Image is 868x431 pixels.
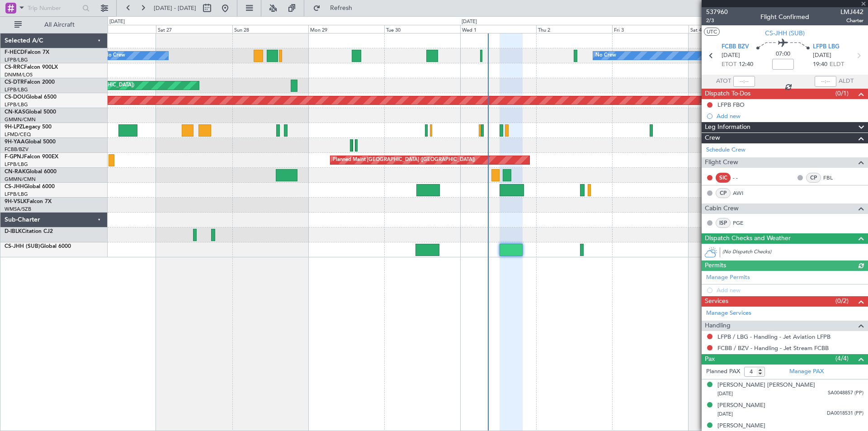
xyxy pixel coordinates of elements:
span: CS-RRC [5,65,24,70]
div: Planned Maint [GEOGRAPHIC_DATA] ([GEOGRAPHIC_DATA]) [333,153,475,167]
a: F-HECDFalcon 7X [5,50,49,55]
span: F-HECD [5,50,24,55]
a: LFPB/LBG [5,161,28,168]
label: Planned PAX [706,367,740,376]
a: WMSA/SZB [5,206,31,213]
a: CS-JHH (SUB)Global 6000 [5,244,71,249]
div: (No Dispatch Checks) [722,248,868,258]
a: LFPB/LBG [5,57,28,63]
span: (0/1) [835,89,849,98]
div: SIC [716,173,731,183]
div: Fri 26 [80,25,156,33]
a: DNMM/LOS [5,71,33,78]
a: CN-KASGlobal 5000 [5,109,56,115]
a: PGE [733,219,753,227]
span: ALDT [839,77,854,86]
a: D-IBLKCitation CJ2 [5,229,53,234]
span: 12:40 [739,60,753,69]
a: FCBB/BZV [5,146,28,153]
a: LFPB/LBG [5,86,28,93]
a: Manage Services [706,309,751,318]
div: No Crew [595,49,616,62]
a: 9H-YAAGlobal 5000 [5,139,56,145]
a: Manage PAX [789,367,824,376]
div: Add new [717,112,863,120]
a: AWI [733,189,753,197]
span: [DATE] [722,51,740,60]
div: [DATE] [462,18,477,26]
span: (0/2) [835,296,849,306]
span: ATOT [716,77,731,86]
a: F-GPNJFalcon 900EX [5,154,58,160]
div: LFPB FBO [717,101,745,109]
span: CS-JHH (SUB) [5,244,40,249]
span: FCBB BZV [722,43,749,52]
button: UTC [704,28,720,36]
div: Sun 28 [232,25,308,33]
span: LFPB LBG [813,43,840,52]
span: Charter [840,17,863,24]
span: [DATE] [717,390,733,397]
span: [DATE] [717,411,733,417]
a: LFMD/CEQ [5,131,31,138]
div: [PERSON_NAME] [717,401,765,410]
span: Pax [705,354,715,365]
span: Refresh [322,5,360,11]
a: 9H-LPZLegacy 500 [5,124,52,130]
span: CS-DTR [5,80,24,85]
span: 19:40 [813,60,827,69]
a: GMMN/CMN [5,116,36,123]
span: 9H-YAA [5,139,25,145]
a: CS-DTRFalcon 2000 [5,80,55,85]
button: All Aircraft [10,18,98,32]
a: CS-JHHGlobal 6000 [5,184,55,189]
div: Fri 3 [612,25,688,33]
span: LMJ442 [840,7,863,17]
button: Refresh [309,1,363,15]
div: Sat 27 [156,25,232,33]
span: [DATE] [813,51,831,60]
span: Services [705,296,728,307]
span: Cabin Crew [705,204,739,214]
span: 07:00 [776,50,790,59]
span: Handling [705,321,731,331]
span: CN-KAS [5,109,25,115]
div: Sat 4 [689,25,764,33]
span: 537960 [706,7,728,17]
div: CP [716,188,731,198]
span: Crew [705,133,720,143]
div: Flight Confirmed [760,12,809,22]
div: ISP [716,218,731,228]
span: 9H-LPZ [5,124,23,130]
div: Thu 2 [536,25,612,33]
span: 2/3 [706,17,728,24]
a: LFPB / LBG - Handling - Jet Aviation LFPB [717,333,830,341]
span: DA0018531 (PP) [827,410,863,417]
span: CN-RAK [5,169,26,175]
div: Tue 30 [384,25,460,33]
span: CS-DOU [5,95,26,100]
span: CS-JHH [5,184,24,189]
span: SA0048857 (PP) [828,389,863,397]
a: CN-RAKGlobal 6000 [5,169,57,175]
a: LFPB/LBG [5,191,28,198]
div: CP [806,173,821,183]
a: CS-DOUGlobal 6500 [5,95,57,100]
a: FBL [823,174,844,182]
span: F-GPNJ [5,154,24,160]
span: CS-JHH (SUB) [765,28,805,38]
span: (4/4) [835,354,849,363]
span: Flight Crew [705,157,738,168]
div: Mon 29 [308,25,384,33]
span: [DATE] - [DATE] [154,4,196,12]
div: - - [733,174,753,182]
div: Wed 1 [460,25,536,33]
a: LFPB/LBG [5,101,28,108]
a: Schedule Crew [706,146,745,155]
span: ETOT [722,60,736,69]
div: [PERSON_NAME] [PERSON_NAME] [717,381,815,390]
a: FCBB / BZV - Handling - Jet Stream FCBB [717,344,829,352]
a: GMMN/CMN [5,176,36,183]
a: CS-RRCFalcon 900LX [5,65,58,70]
span: Dispatch Checks and Weather [705,233,791,244]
